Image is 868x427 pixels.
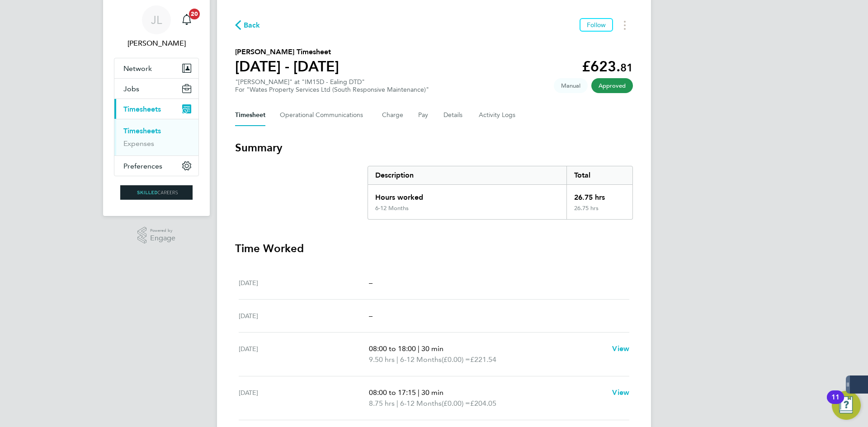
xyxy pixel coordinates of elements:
img: skilledcareers-logo-retina.png [120,185,193,200]
div: For "Wates Property Services Ltd (South Responsive Maintenance)" [235,86,429,94]
span: 6-12 Months [400,398,442,409]
span: £204.05 [470,399,496,408]
button: Back [235,19,260,31]
span: 08:00 to 17:15 [369,388,416,397]
button: Operational Communications [280,104,368,126]
a: JL[PERSON_NAME] [114,5,199,49]
button: Open Resource Center, 11 new notifications [832,391,861,420]
span: 6-12 Months [400,354,442,365]
button: Jobs [114,79,198,99]
span: 30 min [421,344,443,353]
span: – [369,278,373,287]
span: View [612,388,629,397]
div: [DATE] [239,277,369,288]
span: Jobs [123,84,139,93]
button: Follow [580,18,613,32]
span: 20 [189,9,200,19]
button: Timesheets [114,99,198,119]
div: [DATE] [239,343,369,365]
span: Powered by [150,227,175,235]
span: Network [123,64,152,73]
a: Go to home page [114,185,199,200]
button: Timesheet [235,104,265,126]
span: £221.54 [470,355,496,364]
h1: [DATE] - [DATE] [235,57,339,75]
h3: Time Worked [235,241,633,256]
button: Preferences [114,156,198,176]
span: | [396,355,398,364]
div: 26.75 hrs [566,185,632,205]
span: (£0.00) = [442,399,470,408]
span: View [612,344,629,353]
app-decimal: £623. [582,58,633,75]
button: Charge [382,104,404,126]
span: Preferences [123,162,162,170]
button: Activity Logs [479,104,517,126]
div: 26.75 hrs [566,205,632,219]
div: 6-12 Months [375,205,409,212]
h3: Summary [235,141,633,155]
span: Engage [150,235,175,242]
span: 8.75 hrs [369,399,395,408]
div: 11 [831,397,840,409]
a: View [612,343,629,354]
span: 30 min [421,388,443,397]
div: [DATE] [239,310,369,321]
span: | [396,399,398,408]
span: (£0.00) = [442,355,470,364]
div: Hours worked [368,185,566,205]
span: – [369,311,373,320]
button: Network [114,58,198,78]
span: | [418,388,420,397]
span: Joe Laws [114,38,199,49]
button: Details [443,104,464,126]
a: Powered byEngage [137,227,176,244]
div: Summary [368,166,633,220]
div: Total [566,166,632,184]
div: Description [368,166,566,184]
button: Pay [418,104,429,126]
a: Timesheets [123,127,161,135]
a: Expenses [123,139,154,148]
span: Timesheets [123,105,161,113]
span: Back [244,20,260,31]
div: [DATE] [239,387,369,409]
div: Timesheets [114,119,198,155]
div: "[PERSON_NAME]" at "IM15D - Ealing DTD" [235,78,429,94]
span: 9.50 hrs [369,355,395,364]
span: This timesheet has been approved. [591,78,633,93]
span: JL [151,14,162,26]
span: 08:00 to 18:00 [369,344,416,353]
span: Follow [587,21,606,29]
a: View [612,387,629,398]
span: | [418,344,420,353]
h2: [PERSON_NAME] Timesheet [235,47,339,57]
span: This timesheet was manually created. [554,78,588,93]
a: 20 [178,5,196,34]
button: Timesheets Menu [617,18,633,32]
span: 81 [620,61,633,74]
